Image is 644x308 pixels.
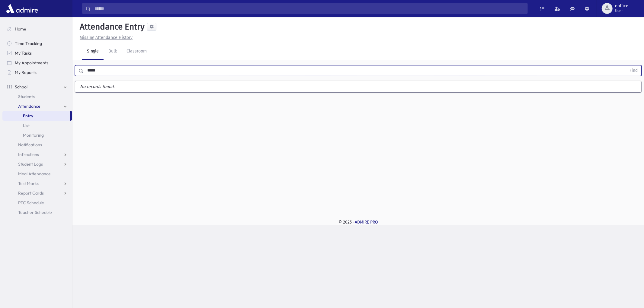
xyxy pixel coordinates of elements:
[18,142,42,148] span: Notifications
[15,84,27,90] span: School
[15,26,26,32] span: Home
[18,190,44,196] span: Report Cards
[91,3,527,14] input: Search
[18,210,52,215] span: Teacher Schedule
[23,113,33,119] span: Entry
[18,152,39,157] span: Infractions
[2,92,72,101] a: Students
[2,130,72,140] a: Monitoring
[80,35,133,40] u: Missing Attendance History
[355,220,378,225] a: ADMIRE PRO
[2,68,72,77] a: My Reports
[2,82,72,92] a: School
[77,35,133,40] a: Missing Attendance History
[122,43,152,60] a: Classroom
[18,200,44,205] span: PTC Schedule
[18,161,43,167] span: Student Logs
[23,123,30,128] span: List
[2,140,72,150] a: Notifications
[15,60,48,65] span: My Appointments
[5,2,40,14] img: AdmirePro
[2,58,72,68] a: My Appointments
[18,171,51,176] span: Meal Attendance
[2,24,72,34] a: Home
[2,179,72,188] a: Test Marks
[2,188,72,198] a: Report Cards
[82,43,104,60] a: Single
[615,4,628,8] span: eoffice
[2,121,72,130] a: List
[18,94,35,99] span: Students
[15,41,42,46] span: Time Tracking
[2,111,70,121] a: Entry
[18,103,40,109] span: Attendance
[82,219,634,225] div: © 2025 -
[75,81,641,92] label: No records found.
[2,39,72,48] a: Time Tracking
[2,198,72,208] a: PTC Schedule
[77,22,145,32] h5: Attendance Entry
[2,48,72,58] a: My Tasks
[626,65,641,76] button: Find
[615,8,628,13] span: User
[18,181,39,186] span: Test Marks
[2,169,72,179] a: Meal Attendance
[2,101,72,111] a: Attendance
[15,50,32,56] span: My Tasks
[23,132,44,138] span: Monitoring
[15,70,37,75] span: My Reports
[104,43,122,60] a: Bulk
[2,150,72,159] a: Infractions
[2,159,72,169] a: Student Logs
[2,208,72,217] a: Teacher Schedule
